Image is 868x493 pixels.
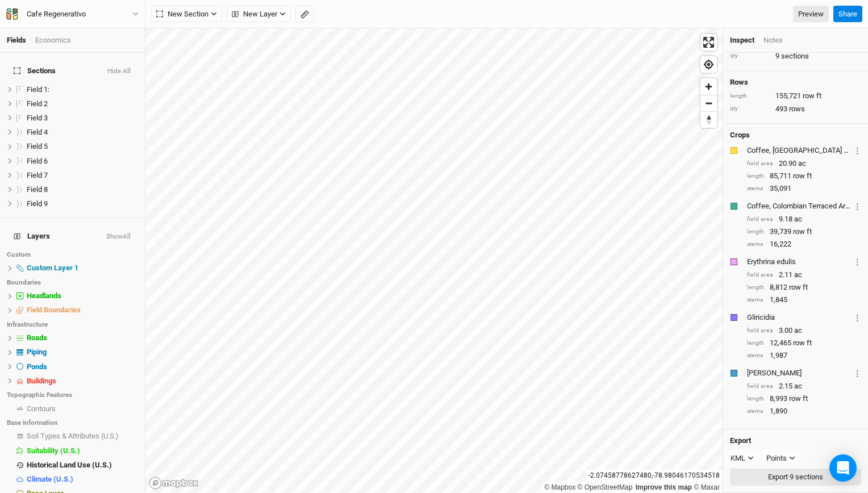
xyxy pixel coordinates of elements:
[766,453,787,464] div: Points
[803,91,821,101] span: row ft
[27,157,138,166] div: Field 6
[730,92,770,101] div: length
[747,339,764,348] div: length
[829,454,857,482] div: Open Intercom Messenger
[747,240,764,249] div: stems
[789,104,805,114] span: rows
[747,395,764,403] div: length
[578,483,633,491] a: OpenStreetMap
[27,333,47,342] span: Roads
[730,104,861,114] div: 493
[747,270,861,280] div: 2.11
[27,291,61,300] span: Headlands
[295,6,314,23] button: Shortcut: M
[747,215,773,224] div: field area
[793,338,812,348] span: row ft
[27,99,138,108] div: Field 2
[700,34,717,51] button: Enter fullscreen
[854,255,861,268] button: Crop Usage
[27,264,78,272] span: Custom Layer 1
[747,312,852,323] div: Gliricidia
[794,214,802,224] span: ac
[27,377,138,386] div: Buildings
[747,158,861,169] div: 20.90
[761,450,800,467] button: Points
[747,406,861,416] div: 1,890
[27,432,138,441] div: Soil Types & Attributes (U.S.)
[747,368,852,378] div: Inga
[854,366,861,379] button: Crop Usage
[747,327,773,335] div: field area
[232,9,277,20] span: New Layer
[747,257,852,267] div: Erythrina edulis
[27,377,56,385] span: Buildings
[694,483,720,491] a: Maxar
[27,199,138,208] div: Field 9
[27,85,138,94] div: Field 1:
[747,183,861,194] div: 35,091
[27,432,119,440] span: Soil Types & Attributes (U.S.)
[145,28,723,493] canvas: Map
[747,381,861,391] div: 2.15
[747,296,764,304] div: stems
[156,9,208,20] span: New Section
[27,142,138,151] div: Field 5
[747,227,861,237] div: 39,739
[854,199,861,212] button: Crop Usage
[747,271,773,279] div: field area
[730,469,861,486] button: Export 9 sections
[730,52,770,60] div: qty
[730,131,750,140] h4: Crops
[27,85,49,94] span: Field 1:
[544,483,575,491] a: Mapbox
[793,171,812,181] span: row ft
[27,461,138,470] div: Historical Land Use (U.S.)
[747,201,852,211] div: Coffee, Colombian Terraced Arrabica
[747,239,861,249] div: 16,222
[794,381,802,391] span: ac
[27,306,138,315] div: Field Boundaries
[731,453,745,464] div: KML
[27,404,56,413] span: Contours
[700,111,717,128] button: Reset bearing to north
[27,306,81,314] span: Field Boundaries
[27,362,47,371] span: Ponds
[700,95,717,111] button: Zoom out
[27,9,86,20] div: Cafe Regenerativo
[106,233,131,241] button: ShowAll
[27,348,47,356] span: Piping
[747,172,764,181] div: length
[789,394,808,404] span: row ft
[27,404,138,413] div: Contours
[747,394,861,404] div: 8,993
[27,114,48,122] span: Field 3
[747,325,861,336] div: 3.00
[747,185,764,193] div: stems
[27,199,48,208] span: Field 9
[7,36,26,44] a: Fields
[794,325,802,336] span: ac
[636,483,692,491] a: Improve this map
[781,51,809,61] span: sections
[6,8,139,20] button: Cafe Regenerativo
[14,66,56,76] span: Sections
[27,185,48,194] span: Field 8
[854,144,861,157] button: Crop Usage
[700,56,717,73] button: Find my location
[747,350,861,361] div: 1,987
[27,461,112,469] span: Historical Land Use (U.S.)
[730,35,754,45] div: Inspect
[27,114,138,123] div: Field 3
[747,282,861,293] div: 8,812
[833,6,862,23] button: Share
[27,446,80,455] span: Suitability (U.S.)
[27,291,138,300] div: Headlands
[793,6,829,23] a: Preview
[227,6,291,23] button: New Layer
[27,348,138,357] div: Piping
[27,362,138,371] div: Ponds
